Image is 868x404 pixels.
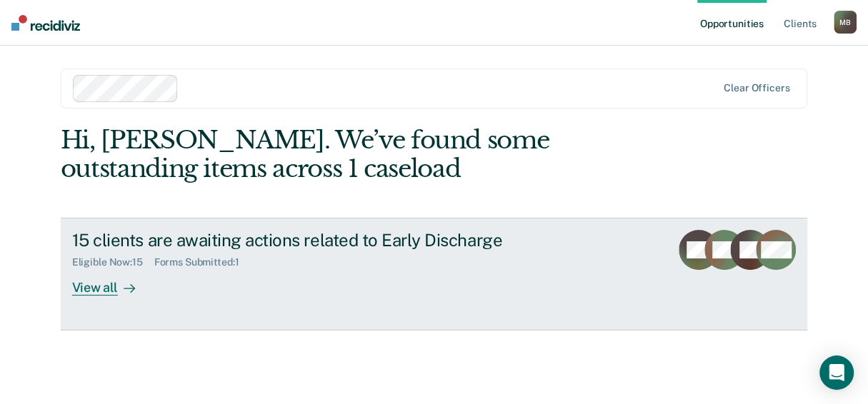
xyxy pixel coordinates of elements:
[724,82,789,94] div: Clear officers
[154,256,251,268] div: Forms Submitted : 1
[61,126,658,184] div: Hi, [PERSON_NAME]. We’ve found some outstanding items across 1 caseload
[834,11,857,34] div: M B
[72,230,574,251] div: 15 clients are awaiting actions related to Early Discharge
[61,218,808,330] a: 15 clients are awaiting actions related to Early DischargeEligible Now:15Forms Submitted:1View all
[834,11,857,34] button: MB
[819,355,854,390] div: Open Intercom Messenger
[72,256,154,268] div: Eligible Now : 15
[11,15,80,31] img: Recidiviz
[72,268,152,296] div: View all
